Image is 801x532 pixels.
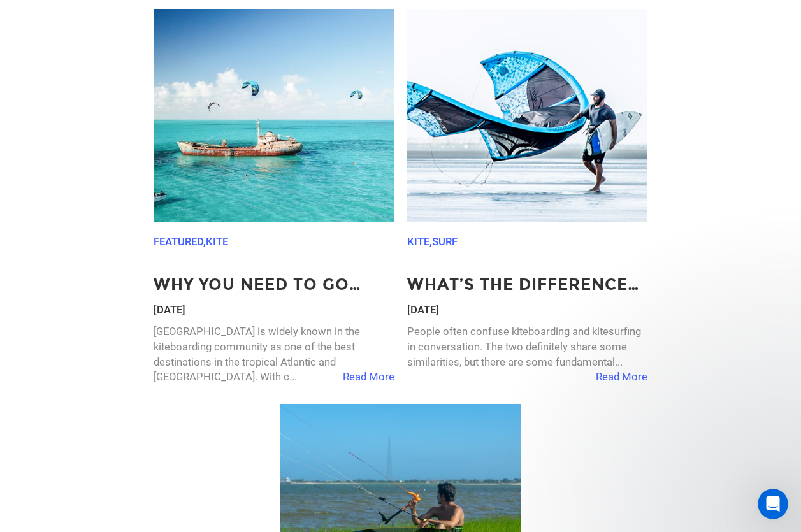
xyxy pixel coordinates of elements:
iframe: Intercom live chat [758,489,788,519]
a: Why You Need to Go Kiteboarding in [GEOGRAPHIC_DATA] Before You Die. [154,273,394,296]
p: [GEOGRAPHIC_DATA] is widely known in the kiteboarding community as one of the best destinations i... [154,324,394,385]
span: Read More [596,370,647,385]
p: [DATE] [407,303,647,318]
a: Featured [154,236,203,248]
span: Read More [343,370,394,385]
a: Surf [432,236,458,248]
span: , [429,236,432,248]
p: People often confuse kiteboarding and kitesurfing in conversation. The two definitely share some ... [407,324,647,370]
p: [DATE] [154,303,394,318]
span: , [203,236,206,248]
a: Kite [407,236,429,248]
img: FPTUj6Ww-800x500.jpeg [154,9,394,222]
img: kite-surf.png [407,9,647,222]
a: Kite [206,236,228,248]
a: What’s the Difference Between Kiteboarding and Kitesurfing? [407,273,647,296]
